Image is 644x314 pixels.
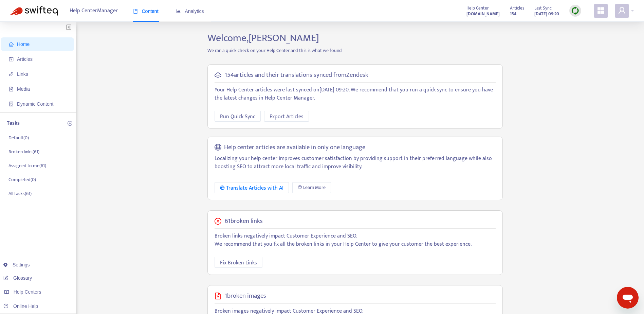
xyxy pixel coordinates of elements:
[133,9,138,14] span: book
[14,289,41,295] span: Help Centers
[17,71,28,77] span: Links
[215,86,496,102] p: Your Help Center articles were last synced on [DATE] 09:20 . We recommend that you run a quick sy...
[215,182,289,193] button: Translate Articles with AI
[202,47,508,54] p: We ran a quick check on your Help Center and this is what we found
[466,10,500,18] a: [DOMAIN_NAME]
[534,4,552,12] span: Last Sync
[215,72,221,78] span: cloud-sync
[215,155,496,171] p: Localizing your help center improves customer satisfaction by providing support in their preferre...
[225,71,368,79] h5: 154 articles and their translations synced from Zendesk
[215,257,262,268] button: Fix Broken Links
[17,86,30,92] span: Media
[597,6,605,15] span: appstore
[303,184,326,191] span: Learn More
[17,41,30,47] span: Home
[17,56,33,62] span: Articles
[292,182,331,193] a: Learn More
[9,102,14,106] span: container
[215,144,221,152] span: global
[220,184,283,192] div: Translate Articles with AI
[571,6,579,15] img: sync.dc5367851b00ba804db3.png
[224,144,365,152] h5: Help center articles are available in only one language
[8,176,36,183] p: Completed ( 0 )
[133,8,159,14] span: Content
[215,111,261,122] button: Run Quick Sync
[9,87,14,91] span: file-image
[8,148,39,155] p: Broken links ( 61 )
[215,293,221,299] span: file-image
[10,6,58,16] img: Swifteq
[215,218,221,225] span: close-circle
[8,190,32,197] p: All tasks ( 61 )
[68,121,72,126] span: plus-circle
[3,303,38,309] a: Online Help
[9,57,14,62] span: account-book
[225,292,266,300] h5: 1 broken images
[17,101,53,107] span: Dynamic Content
[215,232,496,248] p: Broken links negatively impact Customer Experience and SEO. We recommend that you fix all the bro...
[510,10,516,18] strong: 154
[618,6,626,15] span: user
[9,42,14,47] span: home
[176,8,204,14] span: Analytics
[225,217,263,225] h5: 61 broken links
[8,134,29,141] p: Default ( 0 )
[70,4,118,17] span: Help Center Manager
[176,9,181,14] span: area-chart
[264,111,309,122] button: Export Articles
[3,275,32,281] a: Glossary
[3,262,30,267] a: Settings
[510,4,524,12] span: Articles
[534,10,559,18] strong: [DATE] 09:20
[7,119,20,127] p: Tasks
[207,30,319,47] span: Welcome, [PERSON_NAME]
[270,112,303,121] span: Export Articles
[617,287,639,309] iframe: Button to launch messaging window
[220,259,257,267] span: Fix Broken Links
[9,72,14,76] span: link
[466,4,489,12] span: Help Center
[220,112,255,121] span: Run Quick Sync
[8,162,46,169] p: Assigned to me ( 61 )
